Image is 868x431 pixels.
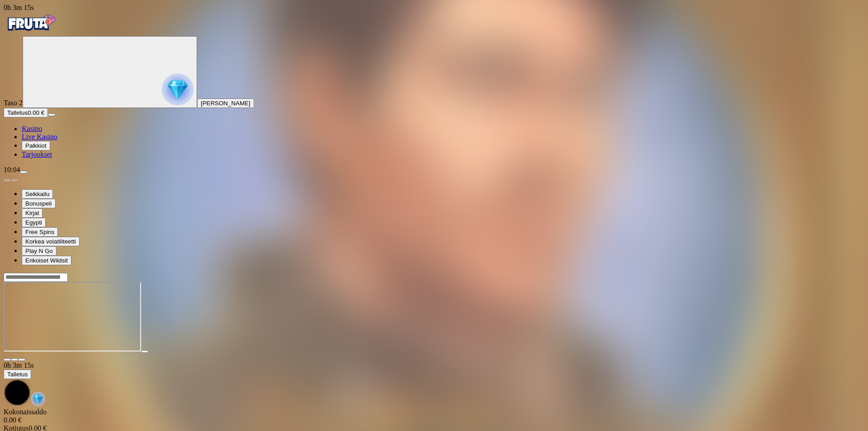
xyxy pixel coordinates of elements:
span: Bonuspeli [25,200,52,207]
img: reward-icon [31,392,45,406]
img: Fruta [4,12,58,34]
span: [PERSON_NAME] [201,100,250,107]
div: Game menu [4,361,864,408]
button: Bonuspeli [22,199,56,208]
span: Play N Go [25,248,53,254]
span: user session time [4,4,34,11]
span: Free Spins [25,229,54,235]
a: poker-chip iconLive Kasino [22,133,57,141]
span: Live Kasino [22,133,57,141]
button: menu [48,113,55,116]
input: Search [4,273,68,282]
button: Talletusplus icon0.00 € [4,108,48,117]
button: [PERSON_NAME] [197,98,254,108]
button: Free Spins [22,227,58,237]
a: Fruta [4,28,58,36]
button: play icon [141,350,148,353]
button: next slide [11,179,18,182]
button: prev slide [4,179,11,182]
span: Talletus [7,109,28,116]
span: Talletus [7,371,28,378]
span: user session time [4,361,34,369]
span: Erikoiset Wildsit [25,257,68,264]
button: Play N Go [22,246,57,256]
img: reward progress [162,74,193,105]
a: gift-inverted iconTarjoukset [22,150,52,158]
button: Kirjat [22,208,42,218]
span: Korkea volatiliteetti [25,238,76,245]
nav: Primary [4,12,864,159]
span: Egypti [25,219,42,226]
button: Korkea volatiliteetti [22,237,80,246]
button: fullscreen icon [18,358,25,361]
button: chevron-down icon [11,358,18,361]
button: reward iconPalkkiot [22,141,50,150]
span: Tarjoukset [22,150,52,158]
button: Erikoiset Wildsit [22,256,71,265]
span: Kasino [22,125,42,132]
button: Talletus [4,370,31,379]
span: 10:04 [4,166,20,173]
div: Kokonaissaldo [4,408,864,424]
span: Taso 2 [4,99,23,107]
button: reward progress [23,36,197,108]
span: Seikkailu [25,191,49,197]
div: 0.00 € [4,416,864,424]
span: Kirjat [25,210,39,216]
span: 0.00 € [28,109,44,116]
button: Egypti [22,218,46,227]
a: diamond iconKasino [22,125,42,132]
button: Seikkailu [22,189,53,199]
iframe: Book of Dead [4,282,141,351]
button: close icon [4,358,11,361]
span: Palkkiot [25,142,47,149]
button: menu [20,171,27,173]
